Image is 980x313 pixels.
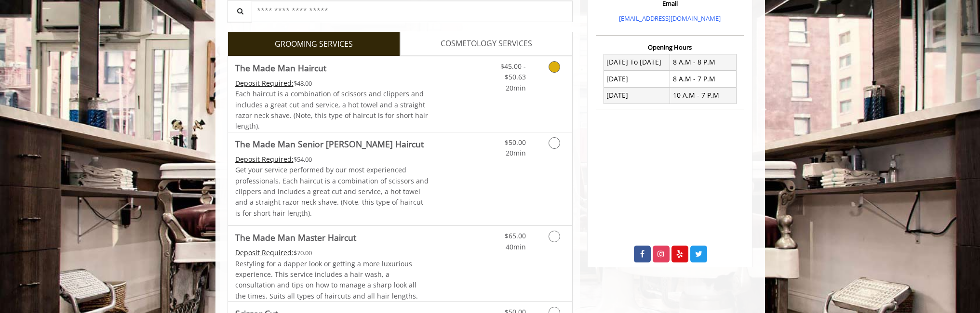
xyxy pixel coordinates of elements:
[235,78,429,89] div: $48.00
[235,89,428,130] span: Each haircut is a combination of scissors and clippers and includes a great cut and service, a ho...
[235,165,429,219] p: Get your service performed by our most experienced professionals. Each haircut is a combination o...
[235,155,294,164] span: This service needs some Advance to be paid before we block your appointment
[604,54,670,70] td: [DATE] To [DATE]
[670,71,737,87] td: 8 A.M - 7 P.M
[506,83,526,92] span: 20min
[235,154,429,165] div: $54.00
[235,231,356,244] b: The Made Man Master Haircut
[441,38,532,50] span: COSMETOLOGY SERVICES
[670,54,737,70] td: 8 A.M - 8 P.M
[227,0,252,22] button: Service Search
[596,44,744,51] h3: Opening Hours
[604,87,670,104] td: [DATE]
[275,38,353,51] span: GROOMING SERVICES
[235,248,429,258] div: $70.00
[619,14,721,23] a: [EMAIL_ADDRESS][DOMAIN_NAME]
[235,259,418,300] span: Restyling for a dapper look or getting a more luxurious experience. This service includes a hair ...
[505,231,526,240] span: $65.00
[670,87,737,104] td: 10 A.M - 7 P.M
[235,78,294,88] span: This service needs some Advance to be paid before we block your appointment
[505,138,526,147] span: $50.00
[506,242,526,251] span: 40min
[235,248,294,257] span: This service needs some Advance to be paid before we block your appointment
[235,61,326,75] b: The Made Man Haircut
[235,137,424,151] b: The Made Man Senior [PERSON_NAME] Haircut
[604,71,670,87] td: [DATE]
[506,148,526,157] span: 20min
[500,62,526,81] span: $45.00 - $50.63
